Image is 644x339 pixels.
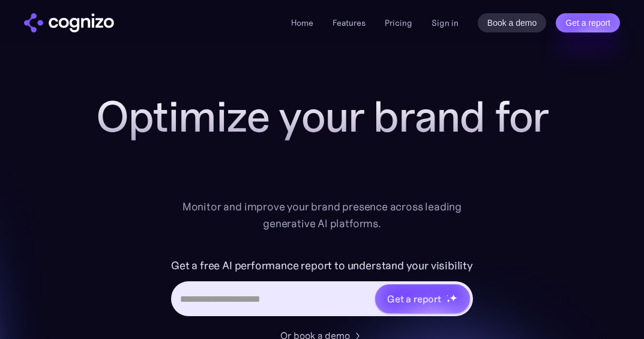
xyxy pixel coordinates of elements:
img: cognizo logo [24,13,114,32]
a: Get a report [556,13,620,32]
img: star [447,299,451,303]
h1: Optimize your brand for [82,93,562,141]
div: Get a report [387,292,441,306]
a: home [24,13,114,32]
a: Book a demo [478,13,547,32]
a: Home [291,17,313,28]
a: Features [333,17,366,28]
a: Sign in [432,16,459,30]
img: star [450,294,457,302]
img: star [447,295,448,296]
form: Hero URL Input Form [171,256,473,322]
div: Monitor and improve your brand presence across leading generative AI platforms. [175,198,470,232]
label: Get a free AI performance report to understand your visibility [171,256,473,275]
a: Get a reportstarstarstar [374,283,471,314]
a: Pricing [385,17,412,28]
